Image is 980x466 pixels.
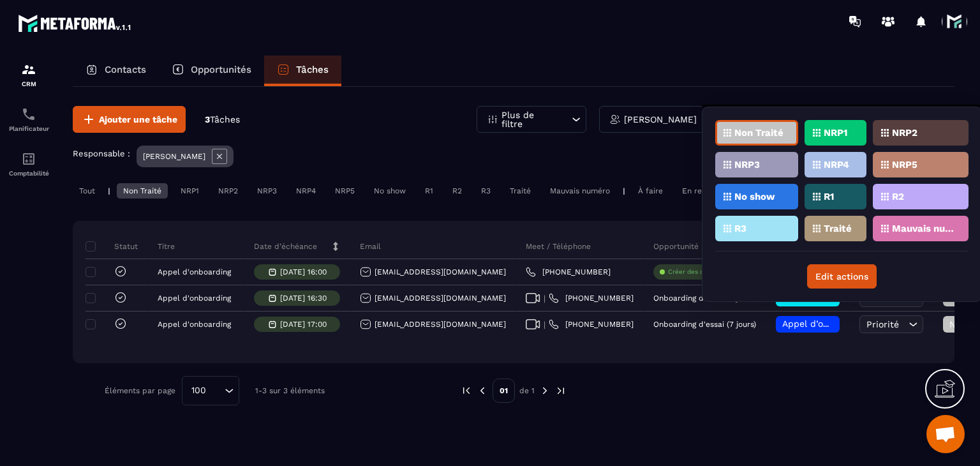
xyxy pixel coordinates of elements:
[99,113,177,126] span: Ajouter une tâche
[539,385,551,396] img: next
[493,379,515,403] p: 01
[461,385,472,396] img: prev
[892,224,954,233] p: Mauvais numéro
[3,125,54,132] p: Planificateur
[734,128,783,137] p: Non Traité
[892,192,904,201] p: R2
[73,183,101,199] div: Tout
[503,183,537,199] div: Traité
[367,183,412,199] div: No show
[653,320,756,329] p: Onboarding d'essai (7 jours)
[653,294,756,303] p: Onboarding d'essai (7 jours)
[782,319,903,329] span: Appel d’onboarding planifié
[254,241,317,252] p: Date d’échéance
[668,267,739,276] p: Créer des opportunités
[3,142,54,186] a: accountantaccountantComptabilité
[734,224,746,233] p: R3
[475,183,497,199] div: R3
[676,183,724,199] div: En retard
[158,241,175,252] p: Titre
[501,110,558,128] p: Plus de filtre
[89,241,138,252] p: Statut
[21,107,36,122] img: scheduler
[824,224,852,233] p: Traité
[117,183,168,199] div: Non Traité
[734,192,775,201] p: No show
[866,319,899,329] span: Priorité
[158,267,231,276] p: Appel d'onboarding
[210,114,240,124] span: Tâches
[734,160,760,169] p: NRP3
[544,320,546,329] span: |
[519,386,535,396] p: de 1
[251,183,283,199] div: NRP3
[21,151,36,167] img: accountant
[544,183,616,199] div: Mauvais numéro
[212,183,244,199] div: NRP2
[255,386,325,395] p: 1-3 sur 3 éléments
[329,183,361,199] div: NRP5
[549,319,634,329] a: [PHONE_NUMBER]
[73,106,186,133] button: Ajouter une tâche
[143,152,205,161] p: [PERSON_NAME]
[892,160,917,169] p: NRP5
[280,320,327,329] p: [DATE] 17:00
[824,128,847,137] p: NRP1
[526,241,591,252] p: Meet / Téléphone
[191,64,251,75] p: Opportunités
[3,97,54,142] a: schedulerschedulerPlanificateur
[187,384,211,398] span: 100
[21,62,36,77] img: formation
[807,264,877,289] button: Edit actions
[280,294,327,303] p: [DATE] 16:30
[419,183,440,199] div: R1
[158,320,231,329] p: Appel d'onboarding
[360,241,381,252] p: Email
[73,149,130,158] p: Responsable :
[824,160,849,169] p: NRP4
[158,294,231,303] p: Appel d'onboarding
[526,267,611,277] a: [PHONE_NUMBER]
[18,11,133,34] img: logo
[624,115,697,124] p: [PERSON_NAME]
[296,64,329,75] p: Tâches
[632,183,669,199] div: À faire
[446,183,468,199] div: R2
[3,80,54,87] p: CRM
[892,128,917,137] p: NRP2
[73,56,159,86] a: Contacts
[544,294,546,303] span: |
[159,56,264,86] a: Opportunités
[205,114,240,126] p: 3
[623,186,625,195] p: |
[174,183,205,199] div: NRP1
[824,192,834,201] p: R1
[3,170,54,177] p: Comptabilité
[549,293,634,303] a: [PHONE_NUMBER]
[264,56,341,86] a: Tâches
[477,385,488,396] img: prev
[653,241,699,252] p: Opportunité
[182,376,239,405] div: Search for option
[280,267,327,276] p: [DATE] 16:00
[105,386,175,395] p: Éléments par page
[3,52,54,97] a: formationformationCRM
[926,415,965,453] a: Ouvrir le chat
[555,385,567,396] img: next
[211,384,221,398] input: Search for option
[105,64,146,75] p: Contacts
[108,186,110,195] p: |
[290,183,322,199] div: NRP4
